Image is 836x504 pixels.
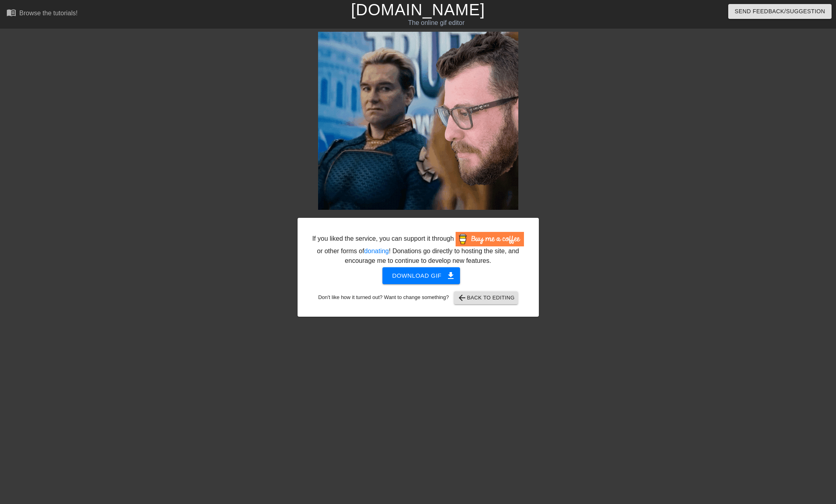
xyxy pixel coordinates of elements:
[728,4,832,19] button: Send Feedback/Suggestion
[454,291,518,304] button: Back to Editing
[310,291,526,304] div: Don't like how it turned out? Want to change something?
[735,6,825,16] span: Send Feedback/Suggestion
[351,1,485,18] a: [DOMAIN_NAME]
[456,232,524,246] img: Buy Me A Coffee
[446,271,456,281] span: get_app
[376,272,460,279] a: Download gif
[457,293,467,303] span: arrow_back
[312,232,525,266] div: If you liked the service, you can support it through or other forms of ! Donations go directly to...
[457,293,515,303] span: Back to Editing
[382,267,460,284] button: Download gif
[6,8,78,20] a: Browse the tutorials!
[364,248,389,254] a: donating
[19,10,78,16] div: Browse the tutorials!
[392,270,450,281] span: Download gif
[283,18,590,28] div: The online gif editor
[6,8,16,17] span: menu_book
[318,32,518,210] img: HmnspfAu.gif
